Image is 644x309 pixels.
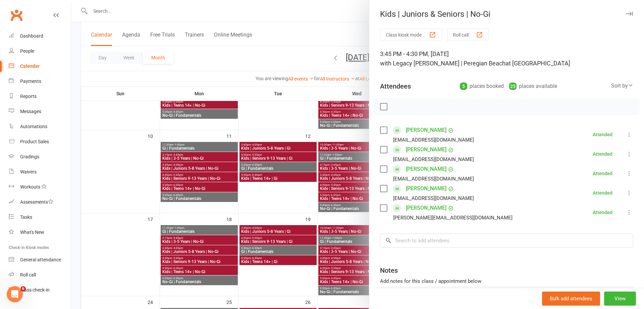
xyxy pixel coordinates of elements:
a: Clubworx [8,7,25,23]
div: [PERSON_NAME][EMAIL_ADDRESS][DOMAIN_NAME] [393,213,513,222]
a: Assessments [9,195,71,210]
div: Attended [593,191,612,195]
button: Class kiosk mode [380,29,442,41]
div: places booked [460,82,504,91]
div: 5 [460,83,467,90]
a: Reports [9,89,71,104]
a: Product Sales [9,134,71,149]
div: What's New [20,229,44,235]
span: with Legacy [PERSON_NAME] | Peregian Beach [380,60,505,67]
div: Automations [20,124,47,129]
a: Dashboard [9,29,71,44]
div: Gradings [20,154,39,159]
a: [PERSON_NAME] [406,203,446,213]
div: Messages [20,109,41,114]
div: Roll call [20,272,36,277]
a: What's New [9,225,71,240]
div: [EMAIL_ADDRESS][DOMAIN_NAME] [393,155,474,164]
div: Product Sales [20,139,49,144]
span: 6 [20,286,26,292]
a: Workouts [9,179,71,195]
div: Reports [20,94,37,99]
div: Payments [20,79,41,84]
a: Messages [9,104,71,119]
a: Roll call [9,267,71,282]
a: Class kiosk mode [9,282,71,298]
div: [EMAIL_ADDRESS][DOMAIN_NAME] [393,194,474,203]
div: Assessments [20,199,53,205]
input: Search to add attendees [380,234,633,248]
div: places available [509,82,557,91]
button: Roll call [447,29,489,41]
a: [PERSON_NAME] [406,125,446,136]
div: Calendar [20,63,40,69]
a: Payments [9,74,71,89]
div: [EMAIL_ADDRESS][DOMAIN_NAME] [393,174,474,183]
span: at [GEOGRAPHIC_DATA] [505,60,570,67]
div: Waivers [20,169,37,174]
button: View [604,292,636,306]
a: Calendar [9,59,71,74]
a: People [9,44,71,59]
div: Workouts [20,184,40,190]
div: 3:45 PM - 4:30 PM, [DATE] [380,49,633,68]
a: [PERSON_NAME] [406,164,446,174]
div: 25 [509,83,517,90]
div: Kids | Juniors & Seniors | No-Gi [369,9,644,19]
div: People [20,48,34,54]
div: General attendance [20,257,61,262]
a: Gradings [9,149,71,164]
a: [PERSON_NAME] [406,144,446,155]
div: Attended [593,132,612,137]
div: Attendees [380,82,411,91]
a: General attendance kiosk mode [9,252,71,267]
div: Class check-in [20,287,50,293]
div: Attended [593,171,612,176]
div: Tasks [20,214,32,220]
a: Automations [9,119,71,134]
a: Waivers [9,164,71,179]
div: Notes [380,266,398,275]
div: Attended [593,152,612,156]
div: [EMAIL_ADDRESS][DOMAIN_NAME] [393,136,474,144]
div: Add notes for this class / appointment below [380,277,633,285]
button: Bulk add attendees [542,292,600,306]
div: Sort by [611,82,633,90]
a: [PERSON_NAME] [406,183,446,194]
iframe: Intercom live chat [7,286,23,302]
a: Tasks [9,210,71,225]
div: Dashboard [20,33,43,39]
div: Attended [593,210,612,215]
